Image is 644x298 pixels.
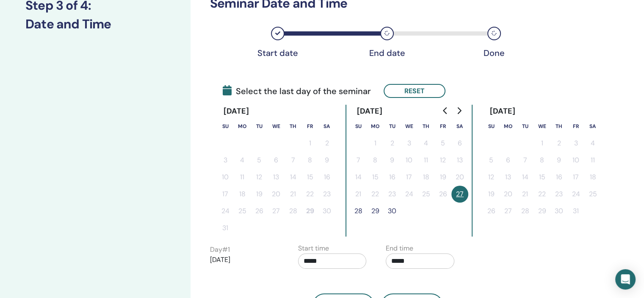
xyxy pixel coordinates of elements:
[366,48,408,58] div: End date
[439,102,452,119] button: Go to previous month
[434,118,451,135] th: Friday
[210,245,230,255] label: Day # 1
[451,152,468,169] button: 13
[301,186,318,203] button: 22
[401,135,417,152] button: 3
[251,152,268,169] button: 5
[386,243,413,253] label: End time
[517,169,533,186] button: 14
[217,152,234,169] button: 3
[500,169,517,186] button: 13
[367,135,384,152] button: 1
[434,186,451,203] button: 26
[251,118,268,135] th: Tuesday
[318,203,335,220] button: 30
[268,152,285,169] button: 6
[500,186,517,203] button: 20
[210,255,279,265] p: [DATE]
[25,17,165,32] h3: Date and Time
[234,203,251,220] button: 25
[434,135,451,152] button: 5
[567,152,584,169] button: 10
[367,169,384,186] button: 15
[350,169,367,186] button: 14
[483,118,500,135] th: Sunday
[384,118,401,135] th: Tuesday
[318,118,335,135] th: Saturday
[434,169,451,186] button: 19
[533,135,550,152] button: 1
[517,152,533,169] button: 7
[550,203,567,220] button: 30
[584,186,601,203] button: 25
[584,169,601,186] button: 18
[251,203,268,220] button: 26
[417,169,434,186] button: 18
[517,118,533,135] th: Tuesday
[268,169,285,186] button: 13
[550,152,567,169] button: 9
[217,118,234,135] th: Sunday
[567,169,584,186] button: 17
[500,152,517,169] button: 6
[417,118,434,135] th: Thursday
[301,203,318,220] button: 29
[401,169,417,186] button: 17
[401,186,417,203] button: 24
[217,186,234,203] button: 17
[567,135,584,152] button: 3
[298,243,329,253] label: Start time
[318,152,335,169] button: 9
[367,152,384,169] button: 8
[217,105,256,118] div: [DATE]
[367,203,384,220] button: 29
[584,135,601,152] button: 4
[567,118,584,135] th: Friday
[268,186,285,203] button: 20
[384,169,401,186] button: 16
[217,220,234,237] button: 31
[350,105,389,118] div: [DATE]
[234,152,251,169] button: 4
[285,203,301,220] button: 28
[350,152,367,169] button: 7
[384,135,401,152] button: 2
[301,169,318,186] button: 15
[451,118,468,135] th: Saturday
[584,118,601,135] th: Saturday
[350,186,367,203] button: 21
[301,118,318,135] th: Friday
[318,135,335,152] button: 2
[318,186,335,203] button: 23
[533,203,550,220] button: 29
[301,135,318,152] button: 1
[452,102,466,119] button: Go to next month
[473,48,515,58] div: Done
[483,169,500,186] button: 12
[285,152,301,169] button: 7
[550,169,567,186] button: 16
[217,203,234,220] button: 24
[268,118,285,135] th: Wednesday
[451,135,468,152] button: 6
[234,186,251,203] button: 18
[550,186,567,203] button: 23
[384,186,401,203] button: 23
[234,118,251,135] th: Monday
[533,169,550,186] button: 15
[533,118,550,135] th: Wednesday
[251,186,268,203] button: 19
[615,269,636,290] div: Open Intercom Messenger
[417,186,434,203] button: 25
[500,118,517,135] th: Monday
[367,186,384,203] button: 22
[285,118,301,135] th: Thursday
[451,169,468,186] button: 20
[483,186,500,203] button: 19
[483,203,500,220] button: 26
[384,152,401,169] button: 9
[285,186,301,203] button: 21
[517,186,533,203] button: 21
[217,169,234,186] button: 10
[223,85,371,97] span: Select the last day of the seminar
